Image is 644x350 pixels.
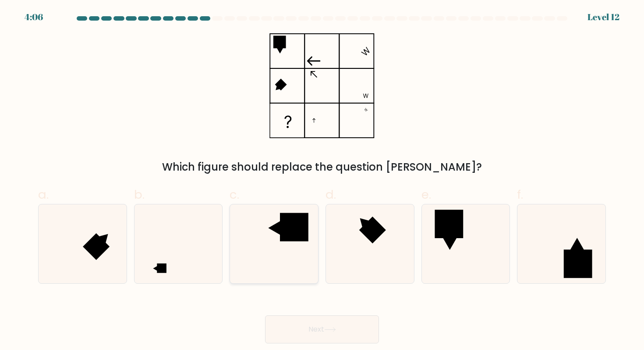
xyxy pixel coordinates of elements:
[326,186,336,203] span: d.
[38,186,49,203] span: a.
[134,186,145,203] span: b.
[587,11,619,24] div: Level 12
[25,11,43,24] div: 4:06
[517,186,523,203] span: f.
[421,186,431,203] span: e.
[230,186,239,203] span: c.
[265,315,379,343] button: Next
[43,159,601,175] div: Which figure should replace the question [PERSON_NAME]?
